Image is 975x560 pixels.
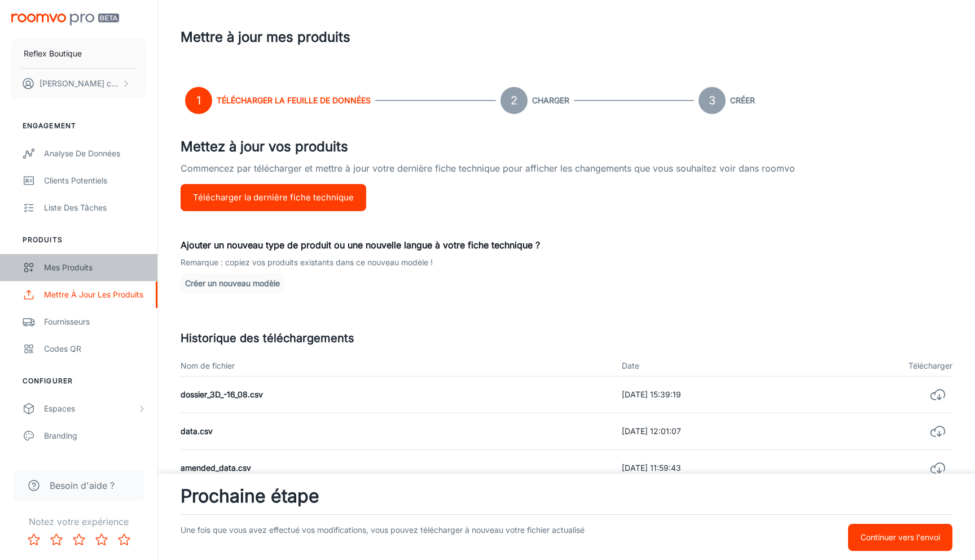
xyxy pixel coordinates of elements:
div: Liste des tâches [44,202,146,214]
button: Continuer vers l'envoi [848,524,952,551]
th: Télécharger [818,356,952,377]
img: Roomvo PRO Beta [11,14,119,25]
h5: Historique des téléchargements [181,330,952,347]
button: Créer un nouveau modèle [181,273,284,294]
span: Besoin d'aide ? [50,479,115,492]
p: Reflex Boutique [24,47,82,60]
div: Mettre à jour les produits [44,288,146,301]
td: data.csv [181,413,613,450]
p: Continuer vers l'envoi [860,531,940,544]
button: Rate 5 star [113,528,135,551]
div: Fournisseurs [44,316,146,328]
button: Rate 1 star [23,528,45,551]
text: 1 [196,94,201,107]
div: Clients potentiels [44,174,146,187]
div: Analyse de données [44,147,146,160]
button: Télécharger la dernière fiche technique [181,184,366,211]
text: 3 [709,94,715,107]
h4: Mettez à jour vos produits [181,137,952,157]
div: Mes produits [44,261,146,274]
button: Reflex Boutique [11,39,146,68]
p: [PERSON_NAME] castelli [39,77,119,90]
p: Ajouter un nouveau type de produit ou une nouvelle langue à votre fiche technique ? [181,238,952,252]
h3: Prochaine étape [181,483,952,510]
p: Commencez par télécharger et mettre à jour votre dernière fiche technique pour afficher les chang... [181,161,952,184]
td: [DATE] 12:01:07 [613,413,818,450]
p: Remarque : copiez vos produits existants dans ce nouveau modèle ! [181,256,952,269]
div: Codes QR [44,343,146,355]
button: Rate 4 star [90,528,113,551]
p: Une fois que vous avez effectué vos modifications, vous pouvez télécharger à nouveau votre fichie... [181,524,682,551]
td: [DATE] 11:59:43 [613,450,818,487]
th: Date [613,356,818,377]
h6: Charger [532,94,569,107]
td: amended_data.csv [181,450,613,487]
div: Espaces [44,403,137,415]
div: Branding [44,430,146,442]
button: Rate 3 star [68,528,90,551]
h6: Créer [730,94,755,107]
td: dossier_3D_-16_08.csv [181,377,613,413]
p: Notez votre expérience [9,515,148,528]
td: [DATE] 15:39:19 [613,377,818,413]
h6: Télécharger la feuille de données [217,94,371,107]
button: [PERSON_NAME] castelli [11,69,146,98]
th: Nom de fichier [181,356,613,377]
text: 2 [511,94,517,107]
button: Rate 2 star [45,528,68,551]
h1: Mettre à jour mes produits [181,27,350,47]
